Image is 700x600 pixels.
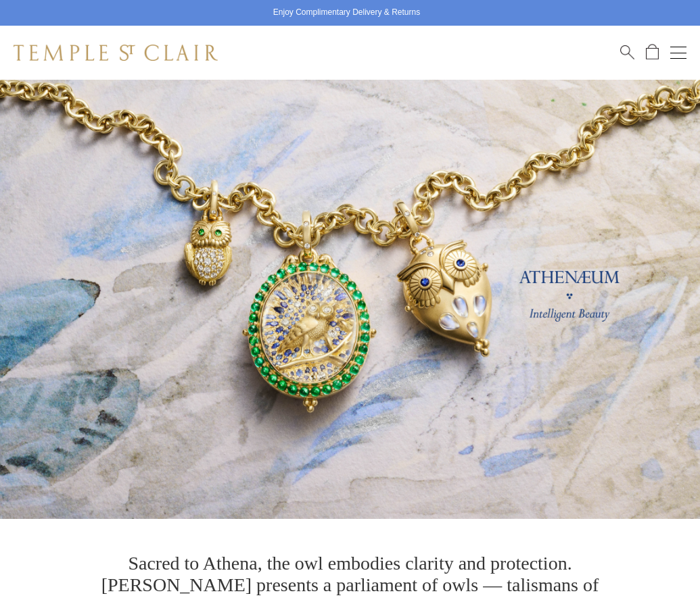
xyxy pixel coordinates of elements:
button: Open navigation [670,45,686,61]
img: Temple St. Clair [14,45,218,61]
p: Enjoy Complimentary Delivery & Returns [273,6,420,20]
a: Open Shopping Bag [646,44,659,61]
a: Search [620,44,634,61]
